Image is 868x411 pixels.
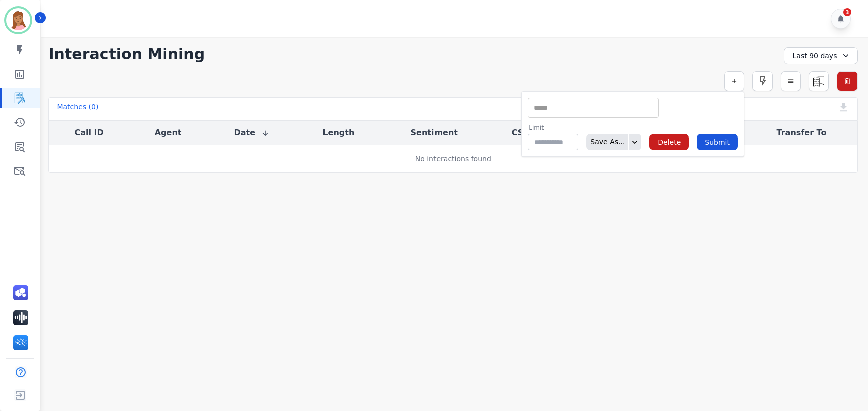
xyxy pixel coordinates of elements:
button: Agent [155,127,182,139]
button: Submit [697,134,738,150]
button: Length [322,127,354,139]
div: No interactions found [415,154,491,164]
label: Limit [529,124,578,132]
div: Last 90 days [784,47,858,64]
h1: Interaction Mining [48,45,205,63]
div: 3 [843,8,851,16]
button: Transfer To [777,127,827,139]
div: Save As... [586,134,625,150]
button: Sentiment [411,127,458,139]
button: Delete [649,134,689,150]
button: CSAT [512,127,535,139]
ul: selected options [530,103,656,113]
div: Matches ( 0 ) [57,102,98,116]
button: Call ID [74,127,103,139]
button: Date [234,127,269,139]
img: Bordered avatar [6,8,30,32]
